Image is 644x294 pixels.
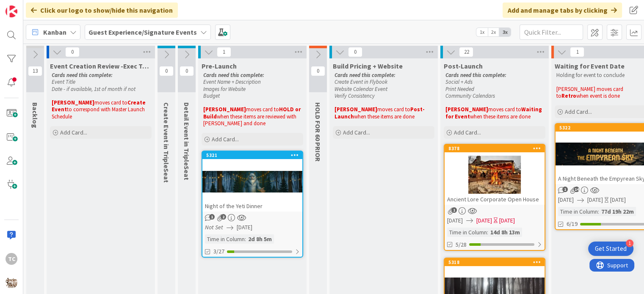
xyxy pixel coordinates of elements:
[448,259,544,265] div: 5318
[206,152,302,158] div: 5321
[459,47,473,57] span: 22
[454,129,481,136] span: Add Card...
[52,71,113,79] em: Cards need this complete:
[203,71,264,79] em: Cards need this complete:
[221,214,226,220] span: 2
[6,5,17,17] img: Visit kanbanzone.com
[561,92,576,99] strong: Retro
[52,85,135,93] em: Date - if available, 1st of month if not
[444,62,483,70] span: Post-Launch
[203,106,302,120] strong: HOLD or Build
[162,102,171,183] span: Create Event in TripleSeat
[588,242,633,256] div: Open Get Started checklist, remaining modules: 1
[377,106,410,113] span: moves card to
[202,151,302,212] div: 5321Night of the Yeti Dinner
[246,106,279,113] span: moves card to
[488,228,522,237] div: 14d 8h 13m
[487,228,488,237] span: :
[237,223,252,232] span: [DATE]
[520,25,583,40] input: Quick Filter...
[445,106,488,113] strong: [PERSON_NAME]
[448,146,544,151] div: 8378
[587,195,603,204] span: [DATE]
[558,195,574,204] span: [DATE]
[456,240,467,249] span: 5/28
[556,85,625,99] span: [PERSON_NAME] moves card to
[334,78,387,85] em: Create Event in Flybook
[476,28,488,36] span: 1x
[334,106,377,113] strong: [PERSON_NAME]
[445,145,544,152] div: 8378
[447,228,487,237] div: Time in Column
[213,247,224,256] span: 3/27
[246,234,274,244] div: 2d 8h 5m
[343,129,370,136] span: Add Card...
[65,47,80,57] span: 0
[488,28,499,36] span: 2x
[202,62,237,70] span: Pre-Launch
[445,145,544,205] div: 8378Ancient Lore Corporate Open House
[333,62,403,70] span: Build Pricing + Website
[445,78,473,85] em: Social + Ads
[182,102,191,180] span: Detail Event in TripleSeat
[6,277,17,289] img: avatar
[209,214,215,220] span: 1
[499,28,511,36] span: 3x
[217,47,231,57] span: 1
[626,239,633,247] div: 1
[205,234,245,244] div: Time in Column
[567,220,578,228] span: 6/19
[52,99,147,113] strong: Create Event
[159,66,174,76] span: 0
[203,113,298,127] span: when these items are reviewed with [PERSON_NAME] and done
[43,27,66,37] span: Kanban
[52,99,94,106] strong: [PERSON_NAME]
[212,135,239,143] span: Add Card...
[334,106,425,120] strong: Post-Launch
[205,223,223,231] i: Not Set
[562,187,568,192] span: 1
[451,207,457,213] span: 1
[26,3,178,18] div: Click our logo to show/hide this navigation
[503,3,622,18] div: Add and manage tabs by clicking
[28,66,42,76] span: 13
[595,245,627,253] div: Get Started
[203,78,261,85] em: Event Name + Description
[94,99,127,106] span: moves card to
[470,113,531,120] span: when these items are done
[555,62,625,70] span: Waiting for Event Date
[203,106,246,113] strong: [PERSON_NAME]
[18,1,39,11] span: Support
[570,47,584,57] span: 1
[60,129,87,136] span: Add Card...
[598,207,599,216] span: :
[202,151,302,159] div: 5321
[348,47,362,57] span: 0
[334,85,387,93] em: Website Calendar Event
[574,187,579,192] span: 14
[445,106,543,120] strong: Waiting for Event
[31,102,39,128] span: Backlog
[314,102,322,162] span: HOLD FOR 60 PRIOR
[445,85,474,93] em: Print Needed
[334,92,375,99] em: Verify Consistency
[565,108,592,115] span: Add Card...
[445,194,544,205] div: Ancient Lore Corporate Open House
[610,195,626,204] div: [DATE]
[447,216,463,225] span: [DATE]
[499,216,515,225] div: [DATE]
[334,71,395,79] em: Cards need this complete:
[180,66,194,76] span: 0
[202,201,302,212] div: Night of the Yeti Dinner
[311,66,325,76] span: 0
[6,253,17,265] div: TC
[52,78,75,85] em: Event Title
[445,258,544,266] div: 5318
[445,71,506,79] em: Cards need this complete:
[88,28,197,36] b: Guest Experience/Signature Events
[576,92,620,99] span: when event is done
[445,92,495,99] em: Community Calendars
[245,234,246,244] span: :
[599,207,636,216] div: 77d 19h 22m
[558,207,598,216] div: Time in Column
